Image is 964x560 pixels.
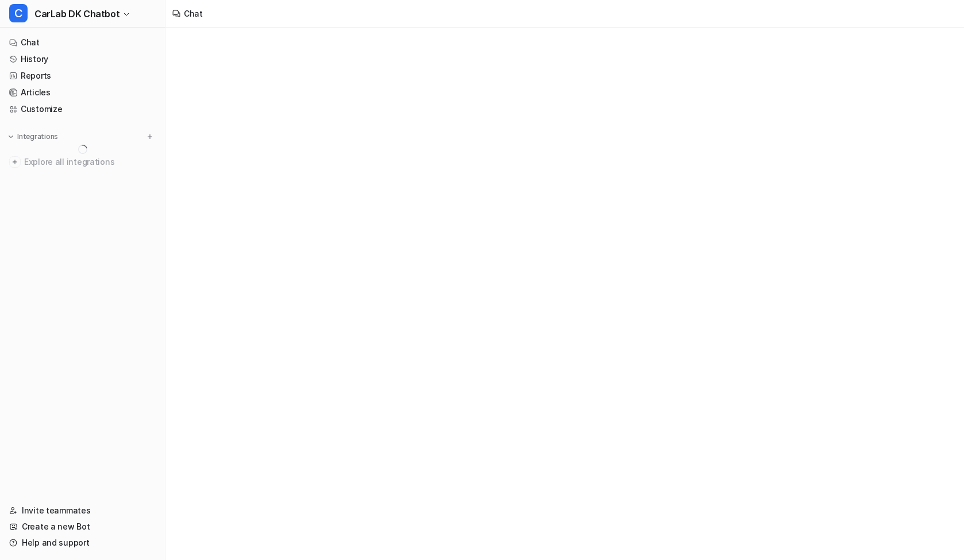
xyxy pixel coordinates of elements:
[9,156,21,168] img: explore all integrations
[5,51,160,67] a: History
[5,101,160,117] a: Customize
[5,68,160,84] a: Reports
[7,133,15,141] img: expand menu
[5,519,160,535] a: Create a new Bot
[5,84,160,101] a: Articles
[5,503,160,519] a: Invite teammates
[146,133,154,141] img: menu_add.svg
[5,131,61,142] button: Integrations
[34,6,119,22] span: CarLab DK Chatbot
[5,34,160,51] a: Chat
[5,535,160,551] a: Help and support
[184,7,203,20] div: Chat
[5,154,160,170] a: Explore all integrations
[17,132,58,141] p: Integrations
[9,4,28,22] span: C
[24,153,156,171] span: Explore all integrations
